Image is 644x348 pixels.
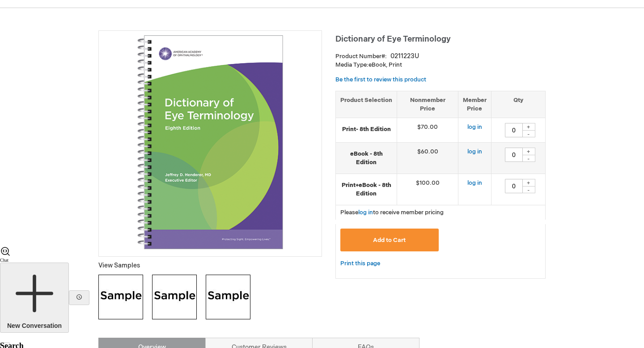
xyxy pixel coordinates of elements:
input: Qty [505,148,523,162]
img: Click to view [152,275,197,319]
a: Print this page [340,258,380,269]
strong: Media Type: [335,61,369,68]
strong: Print+eBook - 8th Edition [340,181,392,198]
span: Add to Cart [373,237,406,244]
div: - [522,130,535,137]
div: - [522,155,535,162]
button: Add to Cart [340,229,439,251]
span: Please to receive member pricing [340,209,444,216]
div: + [522,123,535,131]
a: log in [358,209,373,216]
img: Click to view [206,275,250,319]
p: View Samples [98,261,322,270]
a: log in [467,123,482,131]
span: Dictionary of Eye Terminology [335,34,451,44]
strong: Print- 8th Edition [340,125,392,134]
div: + [522,179,535,187]
td: $70.00 [397,118,458,143]
a: log in [467,148,482,155]
input: Qty [505,179,523,193]
strong: Product Number [335,53,387,60]
a: Be the first to review this product [335,76,426,83]
th: Member Price [458,91,491,118]
a: log in [467,179,482,187]
img: Click to view [98,275,143,319]
img: Dictionary of Eye Terminology [103,35,317,249]
div: 0211223U [390,52,419,61]
td: $100.00 [397,174,458,205]
th: Product Selection [336,91,397,118]
td: $60.00 [397,143,458,174]
th: Qty [491,91,545,118]
th: Nonmember Price [397,91,458,118]
div: + [522,148,535,155]
input: Qty [505,123,523,137]
p: eBook, Print [335,61,546,69]
div: - [522,186,535,193]
strong: eBook - 8th Edition [340,150,392,166]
